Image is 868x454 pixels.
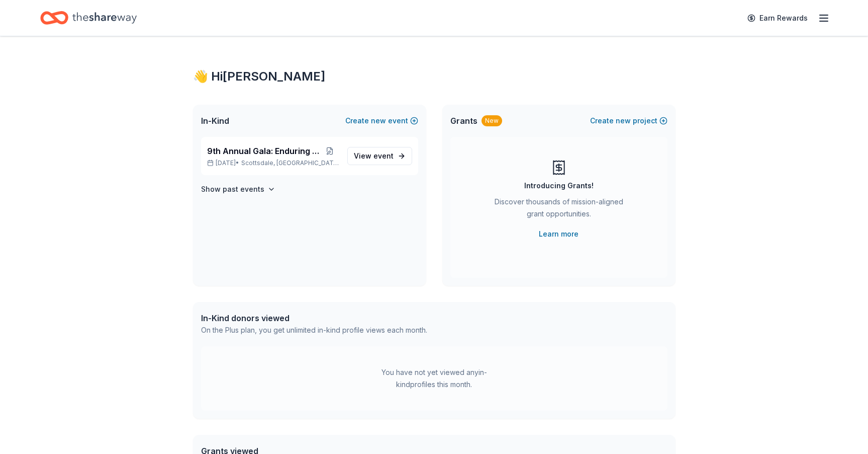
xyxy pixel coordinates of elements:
[241,159,339,167] span: Scottsdale, [GEOGRAPHIC_DATA]
[207,159,339,167] p: [DATE] •
[590,115,667,127] button: Createnewproject
[40,6,137,30] a: Home
[193,68,676,85] div: 👋 Hi [PERSON_NAME]
[491,196,627,224] div: Discover thousands of mission-aligned grant opportunities.
[354,150,394,162] span: View
[347,147,412,165] a: View event
[201,183,275,195] button: Show past events
[450,115,477,127] span: Grants
[481,115,502,126] div: New
[207,145,321,157] span: 9th Annual Gala: Enduring Hope
[201,183,264,195] h4: Show past events
[371,366,497,391] div: You have not yet viewed any in-kind profiles this month.
[616,115,631,127] span: new
[371,115,386,127] span: new
[373,152,394,160] span: event
[201,115,229,127] span: In-Kind
[201,312,427,324] div: In-Kind donors viewed
[539,228,578,240] a: Learn more
[741,9,814,27] a: Earn Rewards
[201,324,427,336] div: On the Plus plan, you get unlimited in-kind profile views each month.
[345,115,418,127] button: Createnewevent
[524,180,594,192] div: Introducing Grants!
